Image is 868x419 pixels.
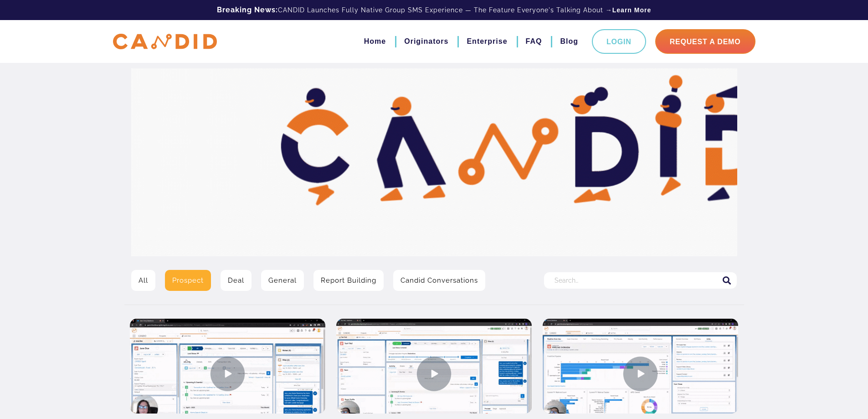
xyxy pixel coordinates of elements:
[261,270,304,291] a: General
[364,34,386,49] a: Home
[404,34,448,49] a: Originators
[221,270,252,291] a: Deal
[113,34,217,50] img: CANDID APP
[165,270,211,291] a: Prospect
[393,270,485,291] a: Candid Conversations
[612,5,651,15] a: Learn More
[313,270,384,291] a: Report Building
[131,270,155,291] a: All
[560,34,578,49] a: Blog
[131,68,737,256] img: Video Library Hero
[592,29,646,54] a: Login
[467,34,507,49] a: Enterprise
[655,29,755,54] a: Request A Demo
[526,34,542,49] a: FAQ
[217,5,278,14] b: Breaking News:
